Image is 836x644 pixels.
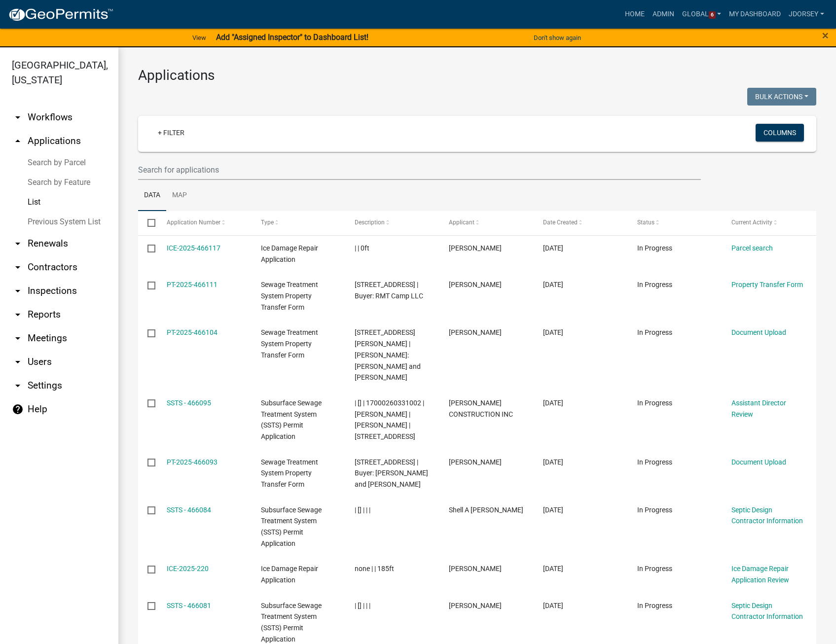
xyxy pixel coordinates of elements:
span: Subsurface Sewage Treatment System (SSTS) Permit Application [261,602,322,643]
span: Current Activity [731,219,772,226]
a: Septic Design Contractor Information [731,602,803,621]
a: Assistant Director Review [731,399,786,418]
span: In Progress [637,328,672,336]
i: arrow_drop_down [12,380,24,392]
a: + Filter [150,124,192,142]
span: × [822,29,829,42]
i: arrow_drop_down [12,356,24,368]
a: View [188,30,210,46]
span: In Progress [637,602,672,609]
span: Sewage Treatment System Property Transfer Form [261,281,318,311]
i: arrow_drop_up [12,135,24,147]
span: Kelsey Stender [449,328,502,336]
button: Close [822,30,829,41]
span: 214 VASA AVE W | Buyer: Derek Knuti and Britny Benson [355,458,428,489]
span: Applicant [449,219,474,226]
span: In Progress [637,458,672,466]
a: Property Transfer Form [731,281,803,288]
button: Bulk Actions [747,88,816,106]
datatable-header-cell: Status [628,211,722,235]
span: 36154 SILVER LAKE RD N | Buyer: RMT Camp LLC [355,281,423,300]
a: Admin [649,5,678,24]
span: | | 0ft [355,244,369,252]
span: Application Number [167,219,220,226]
span: Don Arvidson [449,244,502,252]
span: Jill Wagner [449,281,502,288]
span: Type [261,219,274,226]
button: Don't show again [530,30,585,46]
a: My Dashboard [725,5,785,24]
span: | [] | 17000260331002 | PAUL QUINNILD | CAROL QUINNILD | 47231 CO HWY 31 [355,399,424,440]
span: 08/19/2025 [543,399,563,407]
span: 08/19/2025 [543,458,563,466]
span: Ice Damage Repair Application [261,565,318,584]
span: Don Arvidson [449,565,502,572]
span: | [] | | | [355,506,370,514]
span: 08/19/2025 [543,281,563,288]
datatable-header-cell: Current Activity [722,211,816,235]
datatable-header-cell: Description [345,211,439,235]
span: EGGE CONSTRUCTION INC [449,399,513,418]
span: Sewage Treatment System Property Transfer Form [261,328,318,359]
span: Status [637,219,654,226]
span: 08/19/2025 [543,328,563,336]
i: arrow_drop_down [12,309,24,321]
a: SSTS - 466081 [167,602,211,609]
a: SSTS - 466084 [167,506,211,514]
a: PT-2025-466104 [167,328,218,336]
datatable-header-cell: Applicant [439,211,534,235]
a: ICE-2025-466117 [167,244,220,252]
span: none | | 185ft [355,565,394,572]
a: Map [166,180,193,212]
span: 08/19/2025 [543,244,563,252]
span: 34002 FISKE VIEW DR | Buyer: Eric C. Ewan and Catherine J.A. Ewan [355,328,421,381]
span: In Progress [637,565,672,572]
a: Document Upload [731,458,786,466]
span: Ice Damage Repair Application [261,244,318,263]
span: Scott M Ellingson [449,602,502,609]
input: Search for applications [138,160,701,180]
a: PT-2025-466111 [167,281,218,288]
button: Columns [756,124,804,142]
i: help [12,403,24,415]
a: Document Upload [731,328,786,336]
span: 08/19/2025 [543,506,563,514]
a: ICE-2025-220 [167,565,209,572]
i: arrow_drop_down [12,332,24,344]
a: Septic Design Contractor Information [731,506,803,525]
i: arrow_drop_down [12,238,24,250]
span: Subsurface Sewage Treatment System (SSTS) Permit Application [261,506,322,547]
a: jdorsey [785,5,828,24]
datatable-header-cell: Application Number [157,211,251,235]
span: In Progress [637,244,672,252]
i: arrow_drop_down [12,285,24,297]
span: In Progress [637,399,672,407]
a: SSTS - 466095 [167,399,211,407]
span: Beth M McDonald [449,458,502,466]
a: Ice Damage Repair Application Review [731,565,789,584]
span: Sewage Treatment System Property Transfer Form [261,458,318,489]
a: Home [621,5,649,24]
strong: Add "Assigned Inspector" to Dashboard List! [216,33,368,42]
a: Data [138,180,166,212]
span: In Progress [637,281,672,288]
span: Subsurface Sewage Treatment System (SSTS) Permit Application [261,399,322,440]
i: arrow_drop_down [12,111,24,123]
a: PT-2025-466093 [167,458,218,466]
h3: Applications [138,67,816,84]
datatable-header-cell: Select [138,211,157,235]
span: Description [355,219,385,226]
span: 08/19/2025 [543,565,563,572]
a: Parcel search [731,244,773,252]
span: | [] | | | [355,602,370,609]
span: Shell A Jevne [449,506,523,514]
span: In Progress [637,506,672,514]
datatable-header-cell: Date Created [534,211,628,235]
a: Global6 [678,5,726,24]
span: 08/19/2025 [543,602,563,609]
datatable-header-cell: Type [251,211,345,235]
i: arrow_drop_down [12,261,24,273]
span: Date Created [543,219,578,226]
span: 6 [709,11,716,19]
